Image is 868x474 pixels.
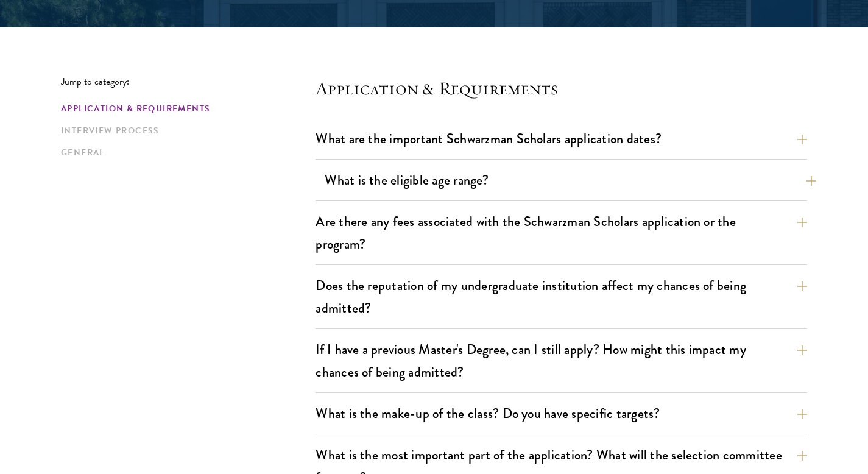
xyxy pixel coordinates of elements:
[316,76,807,101] h4: Application & Requirements
[316,125,807,152] button: What are the important Schwarzman Scholars application dates?
[61,124,308,137] a: Interview Process
[316,208,807,258] button: Are there any fees associated with the Schwarzman Scholars application or the program?
[316,272,807,322] button: Does the reputation of my undergraduate institution affect my chances of being admitted?
[61,146,308,159] a: General
[316,400,807,427] button: What is the make-up of the class? Do you have specific targets?
[61,102,308,115] a: Application & Requirements
[61,76,316,87] p: Jump to category:
[316,336,807,386] button: If I have a previous Master's Degree, can I still apply? How might this impact my chances of bein...
[325,166,816,194] button: What is the eligible age range?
